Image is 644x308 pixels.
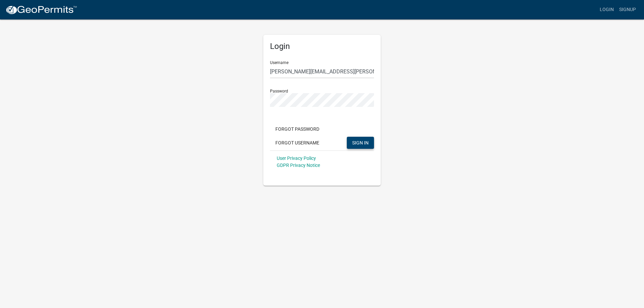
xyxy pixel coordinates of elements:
[270,123,325,135] button: Forgot Password
[277,156,316,161] a: User Privacy Policy
[352,140,369,145] span: SIGN IN
[616,3,639,16] a: Signup
[277,163,320,168] a: GDPR Privacy Notice
[270,42,374,51] h5: Login
[347,137,374,149] button: SIGN IN
[270,137,325,149] button: Forgot Username
[597,3,616,16] a: Login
